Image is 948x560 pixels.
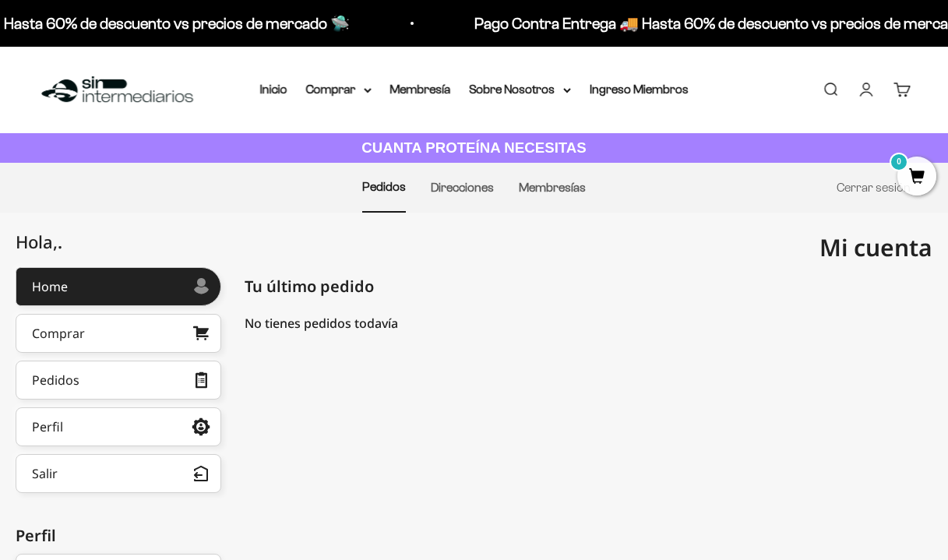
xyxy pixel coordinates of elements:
[362,180,406,193] a: Pedidos
[819,231,932,263] span: Mi cuenta
[890,153,908,171] mark: 0
[431,181,494,194] a: Direcciones
[590,83,689,96] a: Ingreso Miembros
[16,454,221,493] button: Salir
[245,275,374,298] span: Tu último pedido
[32,327,85,340] div: Comprar
[32,467,58,480] div: Salir
[306,79,372,100] summary: Comprar
[16,232,62,252] div: Hola,
[837,181,911,194] a: Cerrar sesión
[16,267,221,306] a: Home
[245,314,932,333] div: No tienes pedidos todavía
[32,374,79,386] div: Pedidos
[519,181,586,194] a: Membresías
[16,524,221,548] div: Perfil
[470,79,571,100] summary: Sobre Nosotros
[390,83,451,96] a: Membresía
[260,83,287,96] a: Inicio
[32,280,68,293] div: Home
[16,361,221,400] a: Pedidos
[361,139,587,156] strong: CUANTA PROTEÍNA NECESITAS
[897,169,936,186] a: 0
[32,421,63,433] div: Perfil
[58,230,62,253] span: .
[16,314,221,353] a: Comprar
[16,407,221,446] a: Perfil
